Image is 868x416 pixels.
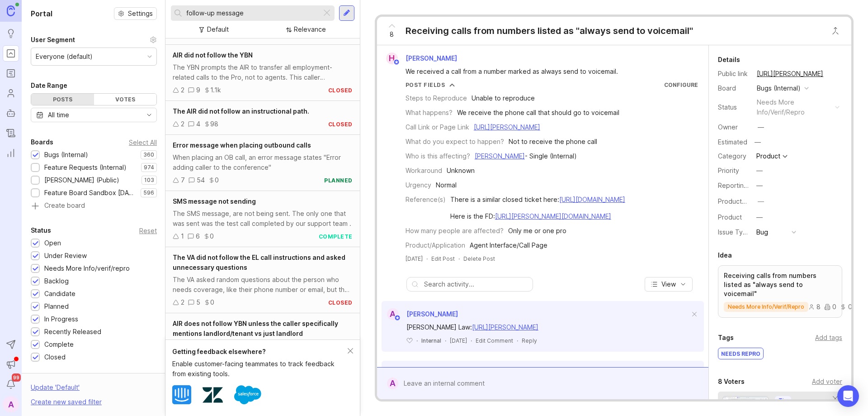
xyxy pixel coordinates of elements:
[3,336,19,353] button: Send to Autopilot
[394,315,401,321] img: member badge
[48,110,69,120] div: All time
[31,137,53,148] div: Boards
[328,120,353,128] div: closed
[406,54,457,62] span: [PERSON_NAME]
[756,227,768,237] div: Bug
[718,151,750,161] div: Category
[44,175,119,185] div: [PERSON_NAME] (Public)
[172,385,191,404] img: Intercom logo
[406,180,431,190] div: Urgency
[424,279,528,289] input: Search activity...
[755,196,767,207] button: ProductboardID
[718,376,745,387] div: 8 Voters
[476,337,513,344] div: Edit Comment
[559,196,625,203] a: [URL][DOMAIN_NAME]
[44,238,61,248] div: Open
[44,339,74,349] div: Complete
[128,9,153,18] span: Settings
[3,125,19,141] a: Changelog
[3,65,19,81] a: Roadmaps
[436,180,457,190] div: Normal
[31,397,102,407] div: Create new saved filter
[44,150,88,160] div: Bugs (Internal)
[718,213,742,221] label: Product
[210,231,214,241] div: 0
[431,255,455,263] div: Edit Post
[406,240,465,250] div: Product/Application
[406,166,442,176] div: Workaround
[12,373,21,382] span: 99
[757,97,831,117] div: needs more info/verif/repro
[718,332,734,343] div: Tags
[165,135,360,191] a: Error message when placing outbound callsWhen placing an OB call, an error message states "Error ...
[165,191,360,247] a: SMS message not sendingThe SMS message, are not being sent. The only one that was sent was the te...
[406,255,423,263] a: [DATE]
[447,166,475,176] div: Unknown
[406,151,470,161] div: Who is this affecting?
[139,228,157,233] div: Reset
[173,253,345,271] span: The VA did not follow the EL call instructions and asked unnecessary questions
[3,376,19,392] button: Notifications
[172,347,348,357] div: Getting feedback elsewhere?
[173,62,353,82] div: The YBN prompts the AIR to transfer all employment-related calls to the Pro, not to agents. This ...
[44,251,87,261] div: Under Review
[718,228,751,236] label: Issue Type
[718,182,766,189] label: Reporting Team
[31,94,94,105] div: Posts
[728,303,804,311] span: needs more info/verif/repro
[197,175,205,185] div: 54
[31,80,67,91] div: Date Range
[44,276,69,286] div: Backlog
[3,396,19,412] button: A
[7,5,15,16] img: Canny Home
[718,122,750,132] div: Owner
[421,337,441,344] div: Internal
[207,24,229,34] div: Default
[196,119,200,129] div: 4
[165,45,360,101] a: AIR did not follow the YBNThe YBN prompts the AIR to transfer all employment-related calls to the...
[808,304,821,310] div: 8
[173,141,311,149] span: Error message when placing outbound calls
[450,337,467,344] time: [DATE]
[143,189,154,196] p: 596
[758,122,764,132] div: —
[31,225,51,236] div: Status
[181,119,184,129] div: 2
[645,277,693,292] button: View
[778,397,788,404] p: Tip
[173,320,338,337] span: AIR does not follow YBN unless the caller specifically mentions landlord/tenant vs just landlord
[661,280,676,289] span: View
[406,93,467,103] div: Steps to Reproduce
[718,348,763,359] div: NEEDS REPRO
[44,314,78,324] div: In Progress
[718,69,750,79] div: Public link
[31,383,80,397] div: Update ' Default '
[44,352,66,362] div: Closed
[44,301,69,311] div: Planned
[94,94,157,105] div: Votes
[173,153,353,172] div: When placing an OB call, an error message states "Error adding caller to the conference"
[756,153,780,159] div: Product
[114,7,157,20] a: Settings
[387,378,398,389] div: A
[203,385,223,405] img: Zendesk logo
[754,68,826,80] a: [URL][PERSON_NAME]
[472,93,535,103] div: Unable to reproduce
[386,53,398,64] div: H
[724,271,836,298] p: Receiving calls from numbers listed as "always send to voicemail"
[196,231,200,241] div: 6
[143,151,154,158] p: 360
[44,188,136,198] div: Feature Board Sandbox [DATE]
[144,177,154,184] p: 103
[406,195,446,205] div: Reference(s)
[324,177,353,184] div: planned
[172,359,348,379] div: Enable customer-facing teammates to track feedback from existing tools.
[718,265,842,318] a: Receiving calls from numbers listed as "always send to voicemail"needs more info/verif/repro800
[196,85,200,95] div: 9
[508,226,566,236] div: Only me or one pro
[718,250,732,261] div: Idea
[328,86,353,94] div: closed
[31,202,157,210] a: Create board
[472,323,538,331] a: [URL][PERSON_NAME]
[381,53,464,64] a: H[PERSON_NAME]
